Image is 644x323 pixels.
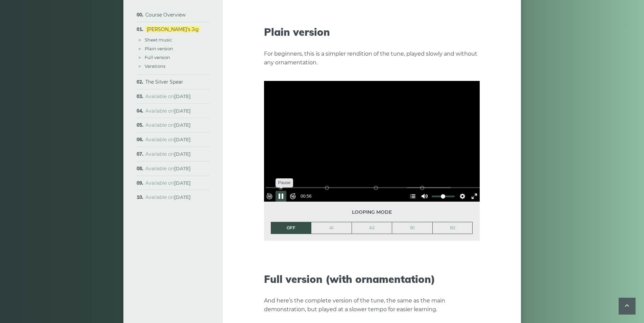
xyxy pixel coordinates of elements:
[145,93,191,99] span: Available on
[392,222,432,234] a: B1
[174,93,191,99] strong: [DATE]
[264,273,480,285] h2: Full version (with ornamentation)
[145,166,191,172] span: Available on
[145,122,191,128] span: Available on
[145,26,200,32] a: [PERSON_NAME]’s Jig
[145,180,191,186] span: Available on
[145,137,191,143] span: Available on
[311,222,352,234] a: A1
[145,151,191,157] span: Available on
[174,122,191,128] strong: [DATE]
[433,222,473,234] a: B2
[352,222,392,234] a: A2
[145,108,191,114] span: Available on
[174,151,191,157] strong: [DATE]
[145,63,165,69] a: Varations
[174,137,191,143] strong: [DATE]
[264,26,480,38] h2: Plain version
[174,180,191,186] strong: [DATE]
[264,50,480,67] p: For beginners, this is a simpler rendition of the tune, played slowly and without any ornamentation.
[174,166,191,172] strong: [DATE]
[145,194,191,200] span: Available on
[145,46,173,51] a: Plain version
[145,55,170,60] a: Full version
[145,79,183,85] a: The Silver Spear
[145,12,186,18] a: Course Overview
[174,108,191,114] strong: [DATE]
[145,37,172,42] a: Sheet music
[264,296,480,314] p: And here’s the complete version of the tune, the same as the main demonstration, but played at a ...
[174,194,191,200] strong: [DATE]
[271,208,473,216] span: Looping mode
